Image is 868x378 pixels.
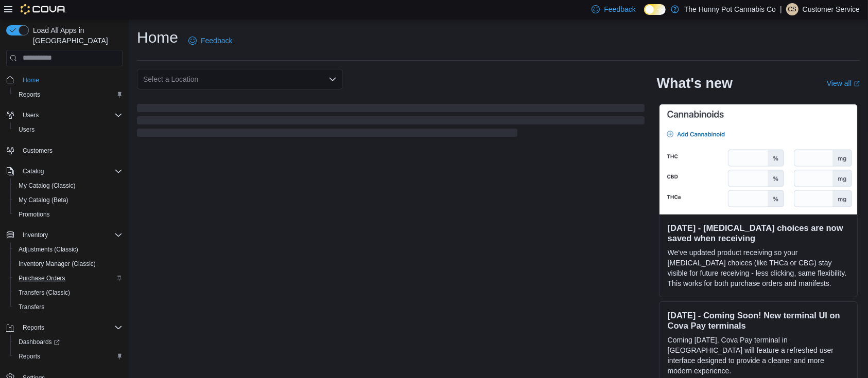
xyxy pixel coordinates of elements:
span: CS [788,3,796,15]
h2: What's new [657,75,733,92]
button: Promotions [10,207,127,222]
a: Reports [14,88,44,101]
span: Transfers [14,301,123,313]
button: Open list of options [328,75,337,83]
a: Customers [19,145,57,157]
span: Reports [14,88,123,101]
span: Users [14,123,123,136]
span: Promotions [14,208,123,221]
p: | [780,3,782,15]
span: Loading [137,106,645,139]
button: Reports [10,349,127,364]
span: Catalog [19,165,123,177]
p: Customer Service [803,3,860,15]
span: Customers [19,144,123,157]
button: Customers [2,143,127,158]
span: Promotions [19,210,50,219]
span: Load All Apps in [GEOGRAPHIC_DATA] [29,25,123,46]
button: Reports [19,321,48,334]
h1: Home [137,27,178,48]
span: Home [19,74,123,86]
span: Reports [19,91,40,99]
input: Dark Mode [644,4,666,15]
p: Coming [DATE], Cova Pay terminal in [GEOGRAPHIC_DATA] will feature a refreshed user interface des... [668,335,849,376]
button: Users [19,109,43,121]
span: My Catalog (Beta) [14,194,123,206]
a: Dashboards [10,335,127,349]
button: Transfers (Classic) [10,285,127,300]
button: Transfers [10,300,127,314]
button: Users [10,122,127,137]
span: Inventory Manager (Classic) [14,258,123,270]
button: Adjustments (Classic) [10,242,127,257]
button: Inventory [2,228,127,242]
span: Purchase Orders [19,274,65,282]
button: Inventory Manager (Classic) [10,257,127,271]
span: Home [23,76,39,84]
button: Reports [10,87,127,102]
a: Inventory Manager (Classic) [14,258,100,270]
span: Feedback [604,4,635,14]
span: Reports [23,323,44,332]
span: Reports [14,350,123,363]
h3: [DATE] - [MEDICAL_DATA] choices are now saved when receiving [668,223,849,243]
a: Purchase Orders [14,272,70,284]
a: My Catalog (Classic) [14,179,80,192]
a: View allExternal link [827,79,860,87]
span: Inventory Manager (Classic) [19,260,96,268]
svg: External link [854,81,860,87]
button: My Catalog (Beta) [10,193,127,207]
span: Transfers (Classic) [14,286,123,299]
span: Adjustments (Classic) [14,243,123,256]
span: My Catalog (Classic) [19,182,76,190]
span: Reports [19,352,40,361]
button: Reports [2,320,127,335]
a: Promotions [14,208,54,221]
a: Transfers (Classic) [14,286,74,299]
span: Feedback [201,35,232,46]
button: Users [2,108,127,122]
span: Dashboards [19,338,60,346]
span: Transfers (Classic) [19,289,70,297]
div: Customer Service [786,3,798,15]
a: Users [14,123,39,136]
button: Catalog [2,164,127,178]
a: Home [19,74,43,86]
a: Reports [14,350,44,363]
button: My Catalog (Classic) [10,178,127,193]
span: Users [23,111,39,119]
span: Users [19,125,34,134]
span: Customers [23,147,53,155]
p: The Hunny Pot Cannabis Co [684,3,776,15]
h3: [DATE] - Coming Soon! New terminal UI on Cova Pay terminals [668,310,849,331]
a: Adjustments (Classic) [14,243,82,256]
span: Catalog [23,167,44,175]
span: Adjustments (Classic) [19,245,78,254]
button: Catalog [19,165,48,177]
span: Dashboards [14,336,123,348]
img: Cova [21,4,66,14]
a: Feedback [184,30,236,51]
span: Reports [19,321,123,334]
span: Inventory [19,229,123,241]
span: Purchase Orders [14,272,123,284]
a: Dashboards [14,336,64,348]
a: My Catalog (Beta) [14,194,73,206]
p: We've updated product receiving so your [MEDICAL_DATA] choices (like THCa or CBG) stay visible fo... [668,247,849,289]
span: My Catalog (Classic) [14,179,123,192]
span: Transfers [19,303,44,311]
button: Purchase Orders [10,271,127,285]
span: My Catalog (Beta) [19,196,68,204]
button: Inventory [19,229,52,241]
a: Transfers [14,301,48,313]
span: Inventory [23,231,48,239]
button: Home [2,73,127,87]
span: Users [19,109,123,121]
